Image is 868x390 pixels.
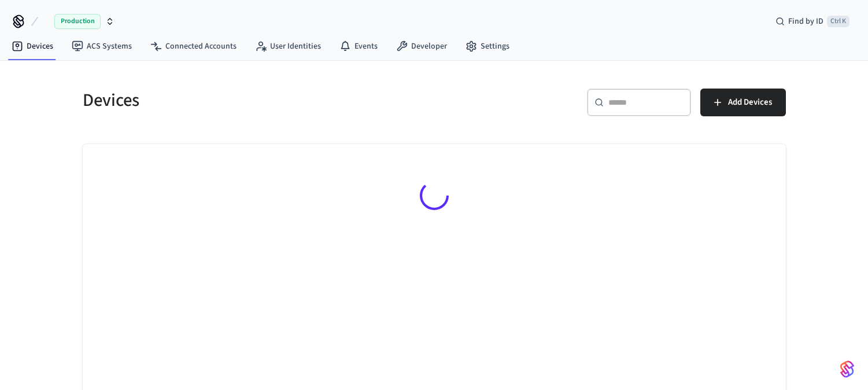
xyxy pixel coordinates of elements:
a: ACS Systems [62,36,141,57]
span: Add Devices [728,95,772,110]
span: Production [54,14,101,29]
span: Find by ID [788,16,823,27]
a: User Identities [246,36,330,57]
img: SeamLogoGradient.69752ec5.svg [840,360,854,378]
div: Find by IDCtrl K [766,11,859,32]
button: Add Devices [700,89,786,116]
span: Ctrl K [827,16,849,27]
h5: Devices [83,89,427,112]
a: Events [330,36,387,57]
a: Connected Accounts [141,36,246,57]
a: Settings [456,36,519,57]
a: Developer [387,36,456,57]
a: Devices [2,36,62,57]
